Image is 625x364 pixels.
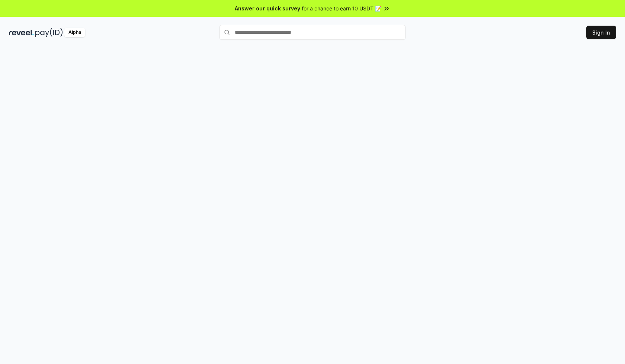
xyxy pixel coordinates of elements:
[235,4,300,12] span: Answer our quick survey
[64,28,85,37] div: Alpha
[35,28,63,37] img: pay_id
[9,28,34,37] img: reveel_dark
[586,26,616,39] button: Sign In
[302,4,381,12] span: for a chance to earn 10 USDT 📝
